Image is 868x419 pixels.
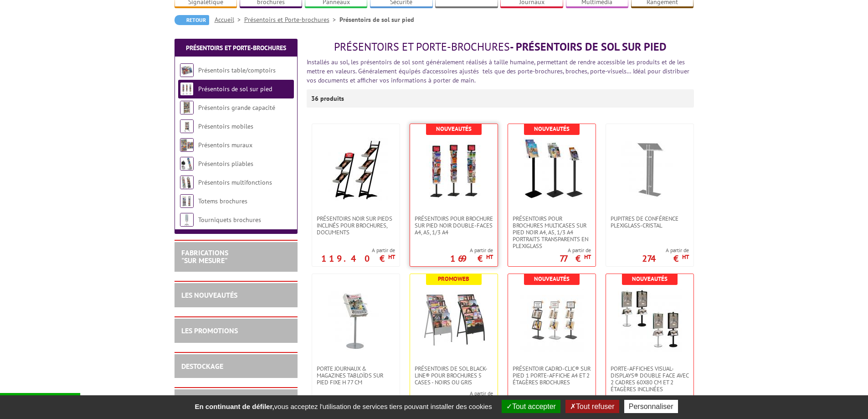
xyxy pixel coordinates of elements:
[565,400,619,413] button: Tout refuser
[180,157,194,171] img: Présentoirs pliables
[198,216,261,224] a: Tourniquets brochures
[324,138,388,201] img: Présentoirs NOIR sur pieds inclinés pour brochures, documents
[618,288,682,352] img: Porte-affiches Visual-Displays® double face avec 2 cadres 60x80 cm et 2 étagères inclinées
[450,256,493,261] p: 169 €
[195,403,274,410] strong: En continuant de défiler,
[438,275,469,283] b: Promoweb
[534,275,570,283] b: Nouveautés
[186,44,286,52] a: Présentoirs et Porte-brochures
[642,256,689,261] p: 274 €
[180,101,194,114] img: Présentoirs grande capacité
[321,247,395,254] span: A partir de
[180,63,194,77] img: Présentoirs table/comptoirs
[181,248,228,265] a: FABRICATIONS"Sur Mesure"
[180,119,194,133] img: Présentoirs mobiles
[198,160,253,168] a: Présentoirs pliables
[244,16,339,24] a: Présentoirs et Porte-brochures
[181,290,237,300] a: LES NOUVEAUTÉS
[180,82,194,96] img: Présentoirs de sol sur pied
[415,215,493,236] span: Présentoirs pour brochure sur pied NOIR double-faces A4, A5, 1/3 A4
[513,365,591,386] span: Présentoir Cadro-Clic® sur pied 1 porte-affiche A4 et 2 étagères brochures
[606,365,693,393] a: Porte-affiches Visual-Displays® double face avec 2 cadres 60x80 cm et 2 étagères inclinées
[520,288,584,352] img: Présentoir Cadro-Clic® sur pied 1 porte-affiche A4 et 2 étagères brochures
[486,253,493,261] sup: HT
[534,125,570,133] b: Nouveautés
[520,138,584,202] img: Présentoirs pour brochures multicases sur pied NOIR A4, A5, 1/3 A4 Portraits transparents en plex...
[307,41,694,53] h1: - Présentoirs de sol sur pied
[198,141,252,149] a: Présentoirs muraux
[312,365,400,386] a: Porte Journaux & Magazines Tabloïds sur pied fixe H 77 cm
[317,365,395,386] span: Porte Journaux & Magazines Tabloïds sur pied fixe H 77 cm
[307,58,689,84] font: Installés au sol, les présentoirs de sol sont généralement réalisés à taille humaine, permettant ...
[317,215,395,236] span: Présentoirs NOIR sur pieds inclinés pour brochures, documents
[422,138,486,202] img: Présentoirs pour brochure sur pied NOIR double-faces A4, A5, 1/3 A4
[198,122,253,130] a: Présentoirs mobiles
[422,288,486,352] img: Présentoirs de sol Black-Line® pour brochures 5 Cases - Noirs ou Gris
[180,176,194,189] img: Présentoirs multifonctions
[682,253,689,261] sup: HT
[584,253,591,261] sup: HT
[410,390,493,397] span: A partir de
[415,365,493,386] span: Présentoirs de sol Black-Line® pour brochures 5 Cases - Noirs ou Gris
[181,326,238,335] a: LES PROMOTIONS
[312,215,400,236] a: Présentoirs NOIR sur pieds inclinés pour brochures, documents
[508,365,596,386] a: Présentoir Cadro-Clic® sur pied 1 porte-affiche A4 et 2 étagères brochures
[388,253,395,261] sup: HT
[513,215,591,249] span: Présentoirs pour brochures multicases sur pied NOIR A4, A5, 1/3 A4 Portraits transparents en plex...
[321,256,395,261] p: 119.40 €
[339,15,414,24] li: Présentoirs de sol sur pied
[334,40,510,54] span: Présentoirs et Porte-brochures
[611,215,689,229] span: Pupitres de conférence plexiglass-cristal
[190,403,496,410] span: vous acceptez l'utilisation de services tiers pouvant installer des cookies
[180,138,194,152] img: Présentoirs muraux
[642,247,689,254] span: A partir de
[198,85,272,93] a: Présentoirs de sol sur pied
[502,400,560,413] button: Tout accepter
[215,16,244,24] a: Accueil
[611,365,689,393] span: Porte-affiches Visual-Displays® double face avec 2 cadres 60x80 cm et 2 étagères inclinées
[606,215,693,229] a: Pupitres de conférence plexiglass-cristal
[618,138,682,202] img: Pupitres de conférence plexiglass-cristal
[624,400,678,413] button: Personnaliser (fenêtre modale)
[436,125,472,133] b: Nouveautés
[198,178,272,186] a: Présentoirs multifonctions
[450,247,493,254] span: A partir de
[632,275,668,283] b: Nouveautés
[198,197,247,205] a: Totems brochures
[560,256,591,261] p: 77 €
[198,66,276,74] a: Présentoirs table/comptoirs
[410,215,498,236] a: Présentoirs pour brochure sur pied NOIR double-faces A4, A5, 1/3 A4
[560,247,591,254] span: A partir de
[180,194,194,208] img: Totems brochures
[181,362,223,371] a: DESTOCKAGE
[180,213,194,227] img: Tourniquets brochures
[324,288,388,352] img: Porte Journaux & Magazines Tabloïds sur pied fixe H 77 cm
[198,103,275,112] a: Présentoirs grande capacité
[311,89,345,108] p: 36 produits
[410,365,498,386] a: Présentoirs de sol Black-Line® pour brochures 5 Cases - Noirs ou Gris
[508,215,596,249] a: Présentoirs pour brochures multicases sur pied NOIR A4, A5, 1/3 A4 Portraits transparents en plex...
[175,15,209,25] a: Retour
